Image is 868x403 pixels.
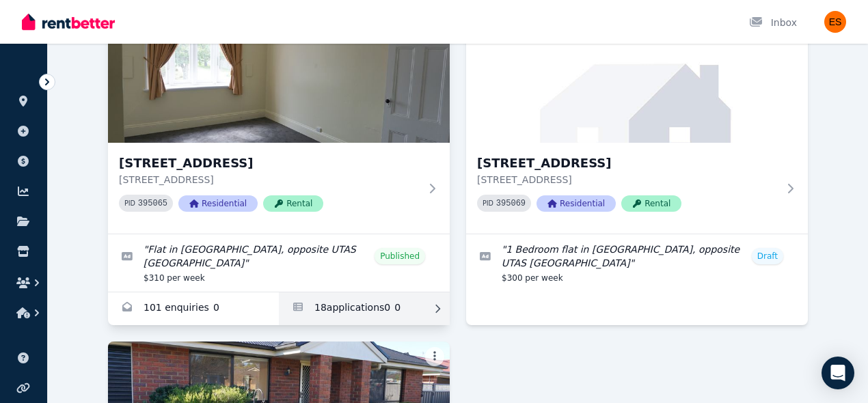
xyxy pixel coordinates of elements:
span: Rental [263,195,323,212]
a: Edit listing: 1 Bedroom flat in Invermay, opposite UTAS Inveresk Campus [466,234,808,292]
a: Unit 1/55 Invermay Rd, Invermay[STREET_ADDRESS][STREET_ADDRESS]PID 395069ResidentialRental [466,12,808,234]
img: Unit 2/55 Invermay Rd, Invermay [108,12,450,143]
code: 395065 [138,199,167,208]
div: Inbox [749,16,797,29]
span: Residential [537,195,616,212]
img: Unit 1/55 Invermay Rd, Invermay [466,12,808,143]
h3: [STREET_ADDRESS] [477,154,778,173]
small: PID [124,199,135,207]
a: Unit 2/55 Invermay Rd, Invermay[STREET_ADDRESS][STREET_ADDRESS]PID 395065ResidentialRental [108,12,450,234]
small: PID [483,199,493,207]
a: Applications for Unit 2/55 Invermay Rd, Invermay [279,292,450,325]
img: Evangeline Samoilov [824,11,846,33]
a: Enquiries for Unit 2/55 Invermay Rd, Invermay [108,292,279,325]
button: More options [425,347,444,366]
p: [STREET_ADDRESS] [477,173,778,186]
p: [STREET_ADDRESS] [119,173,420,186]
img: RentBetter [22,12,115,32]
span: Residential [178,195,258,212]
h3: [STREET_ADDRESS] [119,154,420,173]
code: 395069 [496,199,526,208]
a: Edit listing: Flat in Invermay, opposite UTAS Inveresk Campus [108,234,450,292]
div: Open Intercom Messenger [822,357,854,389]
span: Rental [621,195,681,212]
